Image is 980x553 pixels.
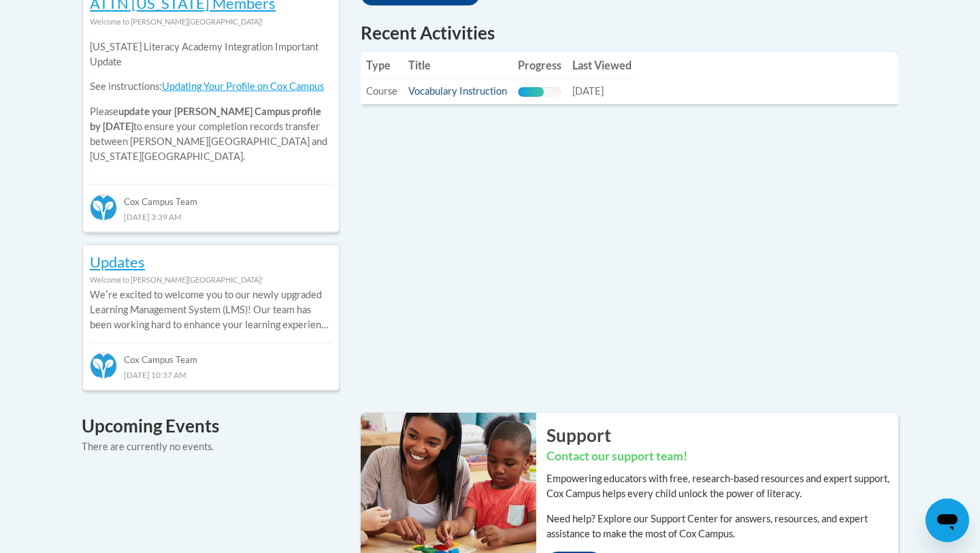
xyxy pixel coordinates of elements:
[90,106,321,132] b: update your [PERSON_NAME] Campus profile by [DATE]
[926,499,969,542] iframe: Button to launch messaging window
[546,448,898,465] h3: Contact our support team!
[90,272,332,287] div: Welcome to [PERSON_NAME][GEOGRAPHIC_DATA]!
[90,352,117,379] img: Cox Campus Team
[512,52,567,79] th: Progress
[90,367,332,382] div: [DATE] 10:37 AM
[90,29,332,174] div: Please to ensure your completion records transfer between [PERSON_NAME][GEOGRAPHIC_DATA] and [US_...
[90,79,332,94] p: See instructions:
[567,52,637,79] th: Last Viewed
[90,14,332,29] div: Welcome to [PERSON_NAME][GEOGRAPHIC_DATA]!
[162,80,324,92] a: Updating Your Profile on Cox Campus
[90,253,145,271] a: Updates
[361,52,403,79] th: Type
[572,85,604,97] span: [DATE]
[90,343,332,367] div: Cox Campus Team
[366,85,397,97] span: Course
[82,413,340,439] h4: Upcoming Events
[546,423,898,447] h2: Support
[90,184,332,208] div: Cox Campus Team
[546,511,898,541] p: Need help? Explore our Support Center for answers, resources, and expert assistance to make the m...
[546,471,898,501] p: Empowering educators with free, research-based resources and expert support, Cox Campus helps eve...
[361,20,898,45] h1: Recent Activities
[408,85,507,97] a: Vocabulary Instruction
[403,52,512,79] th: Title
[90,39,332,69] p: [US_STATE] Literacy Academy Integration Important Update
[90,194,117,221] img: Cox Campus Team
[82,441,214,452] span: There are currently no events.
[90,209,332,224] div: [DATE] 3:39 AM
[90,287,332,332] p: Weʹre excited to welcome you to our newly upgraded Learning Management System (LMS)! Our team has...
[518,87,544,97] div: Progress, %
